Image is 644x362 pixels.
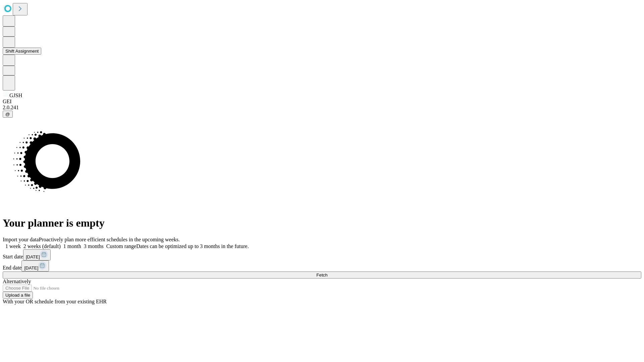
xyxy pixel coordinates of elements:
[3,237,39,242] span: Import your data
[23,249,51,260] button: [DATE]
[3,217,641,229] h1: Your planner is empty
[3,111,13,118] button: @
[3,292,33,299] button: Upload a file
[9,93,22,98] span: GJSH
[26,254,40,259] span: [DATE]
[63,243,81,249] span: 1 month
[3,249,641,260] div: Start date
[24,265,38,270] span: [DATE]
[3,299,107,304] span: With your OR schedule from your existing EHR
[3,48,41,55] button: Shift Assignment
[84,243,104,249] span: 3 months
[3,105,641,111] div: 2.0.241
[3,260,641,271] div: End date
[3,271,641,279] button: Fetch
[136,243,249,249] span: Dates can be optimized up to 3 months in the future.
[5,112,10,117] span: @
[5,243,21,249] span: 1 week
[23,243,61,249] span: 2 weeks (default)
[21,260,49,271] button: [DATE]
[316,273,327,278] span: Fetch
[106,243,136,249] span: Custom range
[3,99,641,105] div: GEI
[39,237,180,242] span: Proactively plan more efficient schedules in the upcoming weeks.
[3,279,31,284] span: Alternatively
